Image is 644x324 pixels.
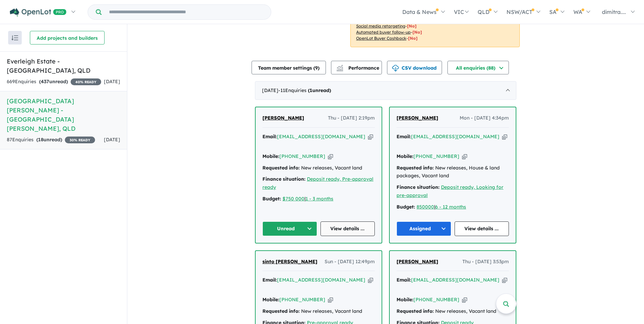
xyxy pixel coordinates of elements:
a: [PERSON_NAME] [397,258,438,266]
button: All enquiries (88) [447,61,509,74]
strong: Email: [397,133,411,140]
strong: ( unread) [308,87,331,93]
strong: Mobile: [262,296,279,303]
img: sort.svg [12,35,18,40]
a: 1 - 3 months [306,196,333,202]
img: bar-chart.svg [336,67,343,71]
div: | [262,195,375,203]
a: [PHONE_NUMBER] [279,153,325,159]
div: 669 Enquir ies [7,78,101,86]
span: [PERSON_NAME] [262,115,304,121]
img: line-chart.svg [337,65,343,69]
button: Team member settings (9) [252,61,326,74]
a: $750 000 [282,196,305,202]
strong: Email: [397,277,411,283]
div: | [397,203,509,211]
span: sinto [PERSON_NAME] [262,258,317,265]
a: sinto [PERSON_NAME] [262,258,317,266]
a: [EMAIL_ADDRESS][DOMAIN_NAME] [411,277,499,283]
button: Add projects and builders [30,31,105,44]
strong: Mobile: [397,153,413,159]
span: 9 [315,65,318,71]
button: Copy [502,276,507,284]
span: [No] [408,36,418,41]
span: - 11 Enquir ies [278,87,331,93]
a: [EMAIL_ADDRESS][DOMAIN_NAME] [277,277,365,283]
span: dimitra.... [602,8,626,15]
button: Performance [331,61,382,74]
strong: Email: [262,277,277,283]
u: Automated buyer follow-up [356,30,411,35]
span: [PERSON_NAME] [397,115,438,121]
div: New releases, Vacant land [262,307,375,316]
a: [PERSON_NAME] [397,114,438,122]
button: Copy [328,153,333,160]
button: Copy [462,153,467,160]
a: View details ... [455,221,509,236]
strong: Budget: [262,196,281,202]
span: Sun - [DATE] 12:49pm [325,258,375,266]
strong: Finance situation: [262,176,306,182]
div: [DATE] [255,81,516,100]
button: Assigned [397,221,451,236]
span: [No] [407,23,417,29]
span: [No] [412,30,422,35]
a: 850000 [417,204,434,210]
h5: Everleigh Estate - [GEOGRAPHIC_DATA] , QLD [7,57,120,75]
a: View details ... [320,221,375,236]
span: 40 % READY [71,78,101,85]
div: 87 Enquir ies [7,136,95,144]
button: Copy [328,296,333,303]
strong: Email: [262,133,277,140]
strong: Budget: [397,204,415,210]
a: Deposit ready, Looking for pre-approval [397,184,503,198]
img: download icon [392,65,399,72]
span: 18 [38,137,43,143]
span: 437 [41,78,49,85]
strong: ( unread) [39,78,68,85]
strong: Mobile: [262,153,279,159]
span: [PERSON_NAME] [397,258,438,265]
span: [DATE] [104,137,120,143]
div: New releases, Vacant land [262,164,375,172]
button: Copy [368,276,373,284]
h5: [GEOGRAPHIC_DATA][PERSON_NAME] - [GEOGRAPHIC_DATA][PERSON_NAME] , QLD [7,96,120,133]
a: [PHONE_NUMBER] [279,296,325,303]
span: Mon - [DATE] 4:34pm [460,114,509,122]
div: New releases, House & land packages, Vacant land [397,164,509,180]
img: Openlot PRO Logo White [10,8,67,17]
input: Try estate name, suburb, builder or developer [103,5,270,19]
strong: Requested info: [262,165,300,171]
strong: Requested info: [397,165,434,171]
strong: Mobile: [397,296,413,303]
span: Thu - [DATE] 2:19pm [328,114,375,122]
u: Social media retargeting [356,23,405,29]
a: Deposit ready, Pre-approval ready [262,176,373,190]
button: Copy [368,133,373,140]
a: [PERSON_NAME] [262,114,304,122]
a: [PHONE_NUMBER] [413,153,459,159]
span: Performance [337,65,379,71]
button: Copy [462,296,467,303]
u: OpenLot Buyer Cashback [356,36,406,41]
span: 1 [310,87,312,93]
strong: Requested info: [397,308,434,314]
strong: ( unread) [36,137,62,143]
span: [DATE] [104,78,120,85]
button: Unread [262,221,317,236]
strong: Finance situation: [397,184,440,190]
div: New releases, Vacant land [397,307,509,316]
a: [EMAIL_ADDRESS][DOMAIN_NAME] [277,133,365,140]
button: CSV download [387,61,442,74]
span: 30 % READY [65,137,95,143]
a: 6 - 12 months [435,204,466,210]
a: [EMAIL_ADDRESS][DOMAIN_NAME] [411,133,499,140]
a: [PHONE_NUMBER] [413,296,459,303]
button: Copy [502,133,507,140]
